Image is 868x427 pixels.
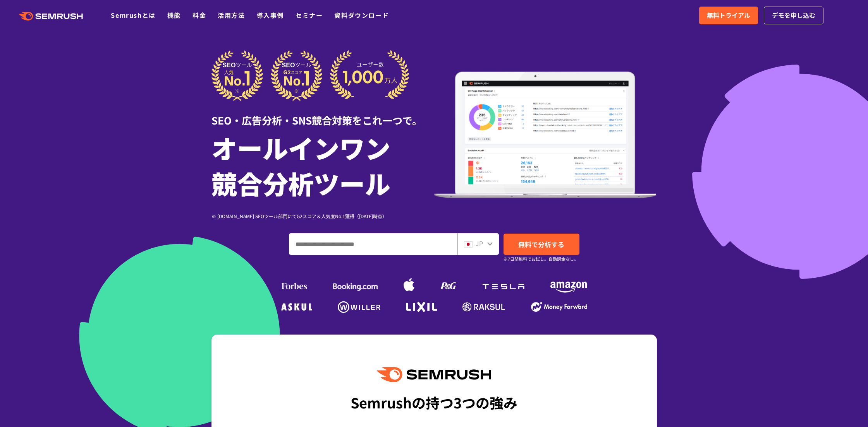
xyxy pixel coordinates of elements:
span: 無料トライアル [707,10,750,20]
input: ドメイン、キーワードまたはURLを入力してください [289,234,457,254]
div: Semrushの持つ3つの強み [351,388,517,417]
a: 活用方法 [218,10,245,20]
a: 無料で分析する [504,234,579,255]
a: 無料トライアル [699,7,758,24]
div: ※ [DOMAIN_NAME] SEOツール部門にてG2スコア＆人気度No.1獲得（[DATE]時点） [211,212,434,220]
span: デモを申し込む [772,10,815,20]
a: セミナー [296,10,323,20]
span: 無料で分析する [518,239,564,249]
a: 資料ダウンロード [334,10,389,20]
h1: オールインワン 競合分析ツール [211,130,434,201]
a: デモを申し込む [764,7,823,24]
a: 導入事例 [257,10,284,20]
span: JP [476,239,483,248]
a: 料金 [193,10,206,20]
div: SEO・広告分析・SNS競合対策をこれ一つで。 [211,101,434,128]
small: ※7日間無料でお試し。自動課金なし。 [504,255,578,263]
img: Semrush [377,367,491,382]
a: Semrushとは [111,10,155,20]
a: 機能 [167,10,181,20]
